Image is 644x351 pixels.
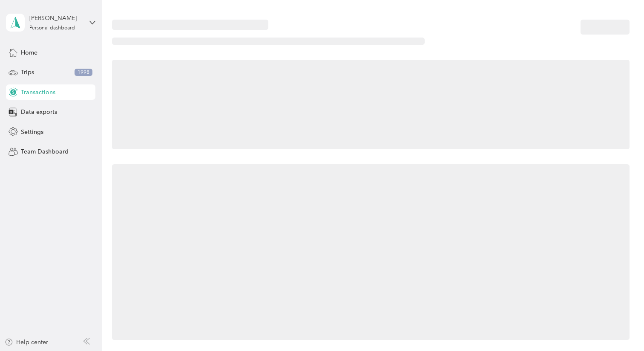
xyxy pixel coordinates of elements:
[21,48,37,57] span: Home
[5,338,48,347] button: Help center
[75,69,92,76] span: 1998
[21,107,57,116] span: Data exports
[21,147,69,156] span: Team Dashboard
[21,68,34,77] span: Trips
[29,26,75,31] div: Personal dashboard
[29,14,83,23] div: [PERSON_NAME]
[21,88,55,97] span: Transactions
[21,128,43,136] span: Settings
[596,303,644,351] iframe: Everlance-gr Chat Button Frame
